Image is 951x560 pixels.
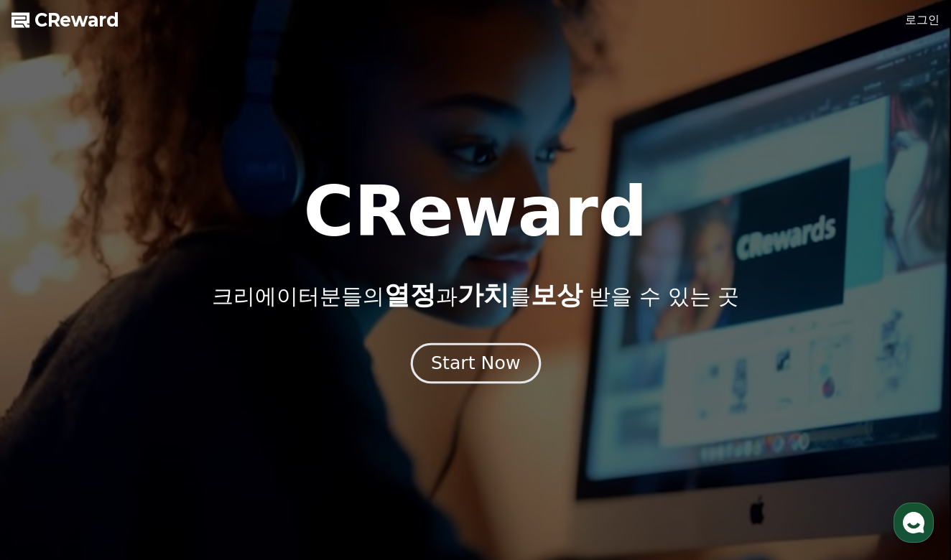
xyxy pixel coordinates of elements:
a: 대화 [95,441,185,477]
a: Start Now [414,358,538,372]
span: 가치 [458,280,509,309]
a: 설정 [185,441,276,477]
a: CReward [11,9,119,32]
div: Start Now [431,351,520,375]
span: CReward [34,9,119,32]
p: 크리에이터분들의 과 를 받을 수 있는 곳 [212,281,739,309]
h1: CReward [303,177,647,246]
span: 설정 [222,462,239,474]
span: 대화 [131,463,149,475]
a: 로그인 [905,11,940,29]
span: 보상 [531,280,583,309]
a: 홈 [4,441,95,477]
span: 열정 [384,280,436,309]
span: 홈 [45,462,54,474]
button: Start Now [410,343,540,384]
